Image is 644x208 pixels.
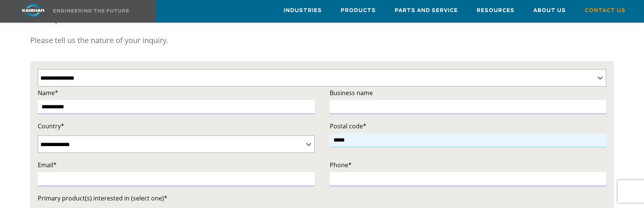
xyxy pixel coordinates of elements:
[53,9,129,12] img: Engineering the future
[477,6,514,15] span: Resources
[330,88,606,98] label: Business name
[5,4,62,17] img: kaishan logo
[38,160,314,170] label: Email*
[395,6,458,15] span: Parts and Service
[330,121,606,131] label: Postal code*
[477,0,514,21] a: Resources
[38,88,314,98] label: Name*
[533,6,566,15] span: About Us
[30,33,614,48] p: Please tell us the nature of your inquiry.
[585,6,625,15] span: Contact Us
[284,6,322,15] span: Industries
[341,6,376,15] span: Products
[38,121,314,131] label: Country*
[533,0,566,21] a: About Us
[395,0,458,21] a: Parts and Service
[585,0,625,21] a: Contact Us
[284,0,322,21] a: Industries
[330,160,606,170] label: Phone*
[341,0,376,21] a: Products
